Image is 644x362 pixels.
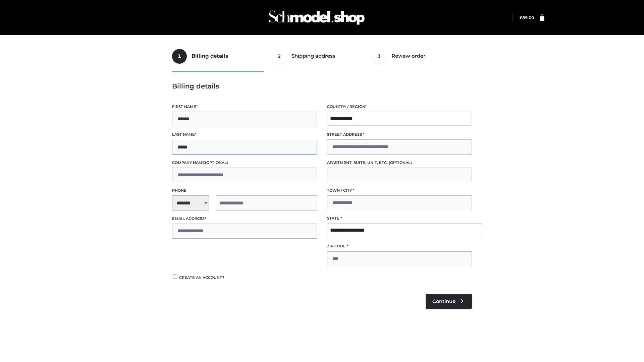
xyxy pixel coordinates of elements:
img: Schmodel Admin 964 [266,4,367,31]
label: Last name [172,131,317,138]
span: £ [520,15,522,20]
label: First name [172,104,317,110]
h3: Billing details [172,82,472,90]
label: Apartment, suite, unit, etc. [327,160,472,166]
label: ZIP Code [327,243,472,249]
label: Street address [327,131,472,138]
label: Company name [172,160,317,166]
label: Phone [172,187,317,194]
label: Country / Region [327,104,472,110]
span: (optional) [205,160,228,165]
a: Continue [426,294,472,309]
input: Create an account? [172,275,178,279]
bdi: 89.00 [520,15,534,20]
span: (optional) [389,160,412,165]
label: Town / City [327,187,472,194]
span: Continue [432,298,455,304]
label: State [327,215,472,222]
label: Email address [172,216,317,222]
a: £89.00 [520,15,534,20]
span: Create an account? [179,275,224,280]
